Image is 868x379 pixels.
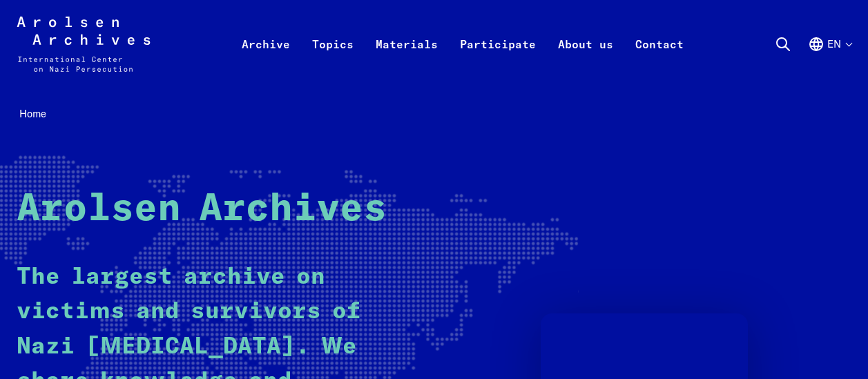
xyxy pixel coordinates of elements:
[17,190,387,229] strong: Arolsen Archives
[365,33,449,88] a: Materials
[624,33,695,88] a: Contact
[17,104,851,124] nav: Breadcrumb
[808,36,851,86] button: English, language selection
[547,33,624,88] a: About us
[231,17,695,72] nav: Primary
[19,107,46,120] span: Home
[301,33,365,88] a: Topics
[449,33,547,88] a: Participate
[231,33,301,88] a: Archive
